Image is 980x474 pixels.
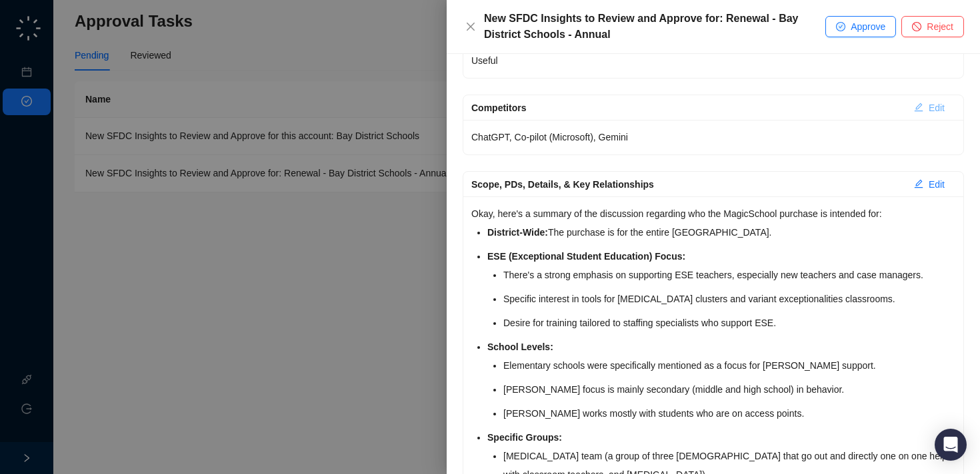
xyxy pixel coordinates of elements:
[503,314,955,332] li: Desire for training tailored to staffing specialists who support ESE.
[836,22,845,31] span: check-circle
[929,101,945,115] span: Edit
[487,223,955,242] li: The purchase is for the entire [GEOGRAPHIC_DATA].
[914,179,923,188] span: edit
[903,97,955,118] button: Edit
[903,174,955,195] button: Edit
[825,16,896,37] button: Approve
[465,21,476,32] span: close
[927,19,953,34] span: Reject
[503,404,955,423] li: [PERSON_NAME] works mostly with students who are on access points.
[929,177,945,192] span: Edit
[487,251,685,262] strong: ESE (Exceptional Student Education) Focus:
[471,128,955,146] p: ChatGPT, Co-pilot (Microsoft), Gemini
[914,103,923,112] span: edit
[503,380,955,399] li: [PERSON_NAME] focus is mainly secondary (middle and high school) in behavior.
[503,290,955,308] li: Specific interest in tools for [MEDICAL_DATA] clusters and variant exceptionalities classrooms.
[463,19,479,35] button: Close
[471,51,955,70] p: Useful
[912,22,921,31] span: stop
[901,16,964,37] button: Reject
[487,432,562,443] strong: Specific Groups:
[471,204,955,223] p: Okay, here's a summary of the discussion regarding who the MagicSchool purchase is intended for:
[484,11,825,43] div: New SFDC Insights to Review and Approve for: Renewal - Bay District Schools - Annual
[503,356,955,375] li: Elementary schools were specifically mentioned as a focus for [PERSON_NAME] support.
[935,429,967,461] div: Open Intercom Messenger
[471,177,903,192] div: Scope, PDs, Details, & Key Relationships
[471,101,903,115] div: Competitors
[487,342,553,352] strong: School Levels:
[503,266,955,284] li: There's a strong emphasis on supporting ESE teachers, especially new teachers and case managers.
[487,227,548,238] strong: District-Wide:
[851,19,885,34] span: Approve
